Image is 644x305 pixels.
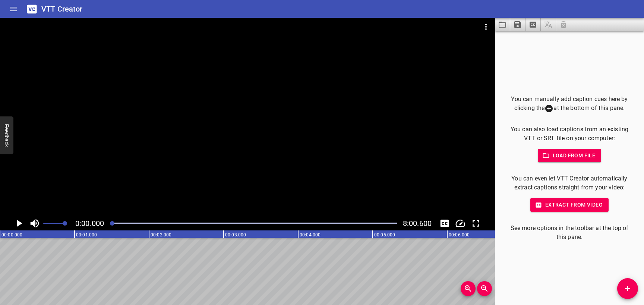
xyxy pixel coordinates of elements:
button: Load from file [538,149,602,163]
text: 00:04.000 [300,232,321,238]
span: Extract from video [536,200,603,210]
text: 00:01.000 [76,232,97,238]
button: Toggle fullscreen [469,216,483,230]
button: Video Options [477,18,495,36]
p: You can even let VTT Creator automatically extract captions straight from your video: [507,174,632,192]
button: Add Cue [617,278,638,299]
p: See more options in the toolbar at the top of this pane. [507,224,632,242]
button: Play/Pause [12,216,26,230]
button: Change Playback Speed [453,216,467,230]
button: Toggle mute [28,216,42,230]
text: 00:05.000 [374,232,395,238]
text: 00:06.000 [449,232,470,238]
span: Add some captions below, then you can translate them. [541,18,556,31]
button: Load captions from file [495,18,510,31]
span: Load from file [544,151,596,160]
button: Extract captions from video [525,18,541,31]
span: Current Time [75,219,104,228]
button: Toggle captions [438,216,452,230]
button: Zoom Out [477,281,492,296]
svg: Extract captions from video [528,20,537,29]
button: Save captions to file [510,18,525,31]
text: 00:02.000 [151,232,171,238]
p: You can also load captions from an existing VTT or SRT file on your computer: [507,125,632,143]
button: Extract from video [530,198,609,212]
text: 00:03.000 [225,232,246,238]
span: Set video volume [63,221,67,226]
text: 00:00.000 [1,232,22,238]
svg: Load captions from file [498,20,507,29]
p: You can manually add caption cues here by clicking the at the bottom of this pane. [507,95,632,113]
button: Zoom In [461,281,476,296]
div: Play progress [110,223,397,224]
h6: VTT Creator [41,3,83,15]
span: 8:00.600 [403,219,432,228]
svg: Save captions to file [513,20,522,29]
